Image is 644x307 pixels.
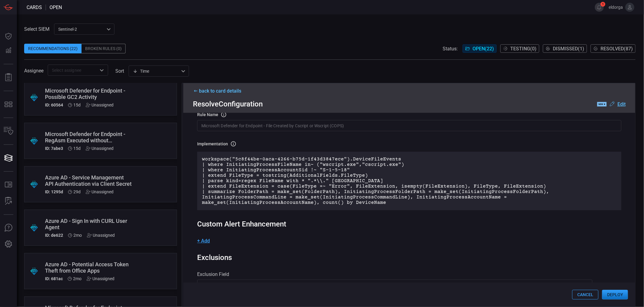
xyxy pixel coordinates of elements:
h5: ID: 1295d [45,189,63,194]
h3: rule Name [197,112,218,117]
button: Detections [1,43,16,58]
div: Exclusions [197,253,232,262]
div: Recommendations (22) [24,44,82,53]
span: Aug 04, 2025 1:49 PM [74,103,81,107]
span: Testing ( 0 ) [510,46,537,52]
button: Ask Us A Question [1,221,16,235]
button: 1 [595,3,604,12]
span: Jun 22, 2025 11:02 AM [73,276,82,281]
button: + Add [197,238,210,244]
div: Unassigned [86,103,114,107]
button: Deploy [602,290,628,299]
button: Resolved(87) [591,44,636,53]
div: Azure AD - Potential Access Token Theft from Office Apps [45,261,133,274]
label: sort [115,68,124,74]
button: Inventory [1,124,16,138]
span: open [50,5,62,10]
p: workspace("5c8f44be-0aca-4266-b75d-1f43d3847ece").DeviceFileEvents | where InitiatingProcessFileN... [202,157,617,205]
button: Testing(0) [500,44,539,53]
span: eldorga [606,5,623,10]
div: Microsoft Defender for Endpoint - RegAsm Executed without Parameters [45,131,133,144]
div: Custom Alert Enhancement [197,220,621,228]
input: Select assignee [50,66,96,74]
div: Resolve Configuration [193,100,626,108]
span: Jun 23, 2025 3:04 PM [74,233,82,238]
h5: ID: 60564 [45,103,63,107]
u: Edit [617,101,626,107]
button: Open [98,66,106,74]
div: Azure AD - Service Management API Authentication via Client Secret [45,174,133,187]
div: Microsoft Defender for Endpoint - Possible GC2 Activity [45,87,133,100]
span: Dismissed ( 1 ) [553,46,584,52]
button: Cards [1,151,16,165]
h5: ID: de622 [45,233,63,238]
button: Rule Catalog [1,178,16,192]
span: Jul 21, 2025 4:04 PM [74,189,81,194]
button: Dashboard [1,29,16,43]
h5: ID: 7abe3 [45,146,63,151]
button: ALERT ANALYSIS [1,194,16,208]
div: Azure AD - Sign In with CURL User Agent [45,218,133,230]
button: Reports [1,70,16,85]
div: Exclusion Field [197,271,621,277]
span: 1 [601,2,605,7]
h5: ID: 681ac [45,276,63,281]
div: Unassigned [86,146,114,151]
p: sentinel-2 [58,26,105,32]
button: Clear [597,280,621,291]
div: Time [133,68,179,74]
span: Open ( 22 ) [473,46,494,52]
span: Aug 04, 2025 1:49 PM [74,146,81,151]
span: Cards [27,5,42,10]
div: Unassigned [86,189,114,194]
button: Cancel [572,290,598,299]
label: Select SIEM [24,26,50,32]
div: Unassigned [87,276,115,281]
span: Status: [443,46,458,52]
div: InitiatingProcessCommandLine [197,280,592,291]
button: Open(22) [463,44,497,53]
button: Preferences [1,237,16,252]
div: back to card details [193,88,626,94]
div: Unassigned [87,233,115,238]
h3: Implementation [197,141,228,146]
span: Resolved ( 87 ) [601,46,633,52]
div: Broken Rules (0) [82,44,126,53]
button: MITRE - Detection Posture [1,97,16,112]
input: Rule name [197,120,621,131]
span: Assignee [24,68,43,74]
button: Dismissed(1) [543,44,587,53]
